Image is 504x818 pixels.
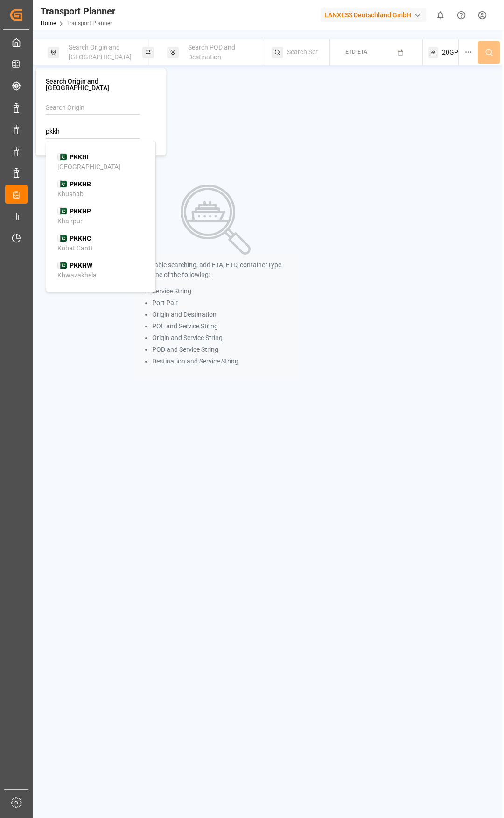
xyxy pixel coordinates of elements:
button: LANXESS Deutschland GmbH [321,6,430,24]
img: country [57,180,67,188]
b: PKKHP [70,207,91,215]
a: Home [41,20,56,27]
span: ETD-ETA [345,49,367,55]
b: PKKHC [70,235,91,242]
img: Search [181,185,251,255]
div: Transport Planner [41,4,115,18]
div: Khwazakhela [57,270,97,280]
li: Port Pair [152,298,293,308]
b: PKKHI [70,153,89,161]
button: show 0 new notifications [430,5,451,26]
li: Destination and Service String [152,356,293,366]
div: [GEOGRAPHIC_DATA] [57,162,120,172]
li: POD and Service String [152,345,293,355]
img: country [57,235,67,242]
input: Search Origin [46,101,140,115]
input: Search Service String [287,45,318,59]
input: Search POL [46,125,140,139]
img: country [57,153,67,161]
h4: Search Origin and [GEOGRAPHIC_DATA] [46,78,156,91]
b: PKKHW [70,262,92,269]
li: Origin and Destination [152,310,293,320]
img: country [57,262,67,269]
li: Service String [152,286,293,296]
p: To enable searching, add ETA, ETD, containerType and one of the following: [139,260,293,280]
div: LANXESS Deutschland GmbH [321,8,426,22]
div: Kohat Cantt [57,243,93,253]
li: POL and Service String [152,321,293,331]
span: Search POD and Destination [188,43,235,61]
div: Khairpur [57,216,83,226]
div: Khushab [57,189,84,199]
button: ETD-ETA [336,43,417,62]
span: Search Origin and [GEOGRAPHIC_DATA] [69,43,132,61]
b: PKKHB [70,180,91,188]
span: 20GP [442,48,458,57]
li: Origin and Service String [152,333,293,343]
img: country [57,207,67,215]
button: Help Center [451,5,472,26]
